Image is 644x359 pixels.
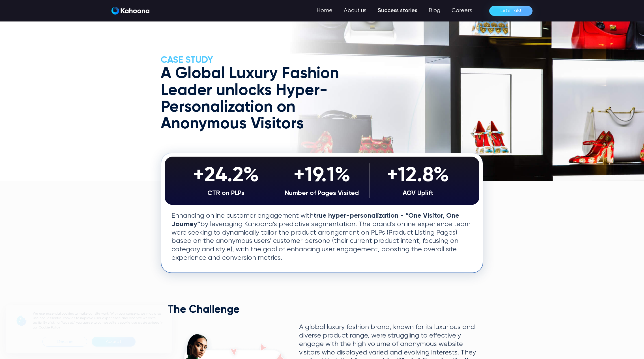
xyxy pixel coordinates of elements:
[372,5,423,16] a: Success stories
[373,163,463,188] div: +12.8%
[111,7,149,15] img: Kahoona logo white
[92,337,136,347] div: Accept
[42,337,87,347] div: Decline
[338,5,372,16] a: About us
[373,188,463,198] div: AOV Uplift
[106,337,121,346] div: Accept
[111,7,149,15] a: home
[181,188,271,198] div: CTR on PLPs
[311,5,338,16] a: Home
[277,188,367,198] div: Number of Pages Visited
[161,66,360,133] h1: A Global Luxury Fashion Leader unlocks Hyper-Personalization on Anonymous Visitors
[57,337,73,346] div: Decline
[446,5,478,16] a: Careers
[171,212,473,262] p: Enhancing online customer engagement with by leveraging Kahoona’s predictive segmentation. The br...
[423,5,446,16] a: Blog
[161,55,360,66] h2: CASE Study
[501,6,521,15] div: Let’s Talk!
[171,212,459,228] strong: true hyper-personalization - “One Visitor, One Journey”
[33,312,165,330] p: We use essential cookies to make our site work. With your consent, we may also use non-essential ...
[277,163,367,188] div: +19.1%
[489,6,533,16] a: Let’s Talk!
[168,304,476,317] h2: The Challenge
[181,163,271,188] div: +24.2%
